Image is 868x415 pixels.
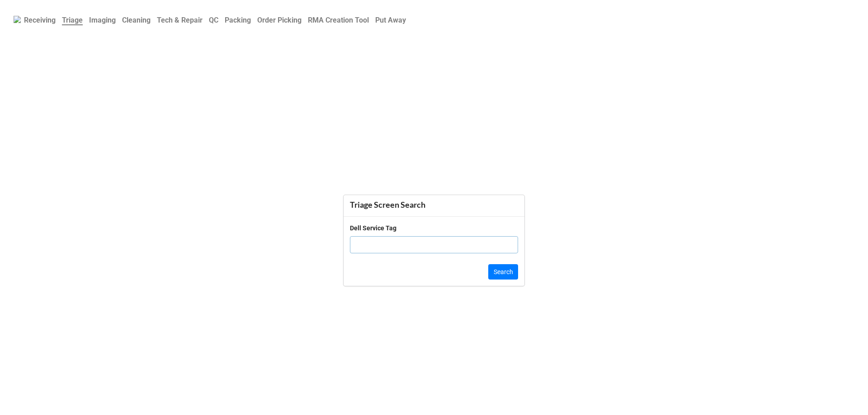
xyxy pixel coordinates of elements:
b: Triage [62,16,83,25]
button: Search [488,264,518,280]
div: Dell Service Tag [350,223,396,233]
a: QC [206,11,222,29]
a: Triage [59,11,86,29]
a: Receiving [21,11,59,29]
a: Cleaning [119,11,154,29]
a: RMA Creation Tool [305,11,372,29]
b: Receiving [24,16,56,24]
a: Order Picking [254,11,305,29]
b: QC [209,16,218,24]
b: Tech & Repair [157,16,203,24]
a: Packing [222,11,254,29]
b: Cleaning [122,16,151,24]
b: Packing [225,16,251,24]
b: Put Away [375,16,406,24]
div: Triage Screen Search [350,200,518,210]
b: Imaging [89,16,116,24]
b: RMA Creation Tool [308,16,369,24]
a: Imaging [86,11,119,29]
b: Order Picking [257,16,302,24]
a: Put Away [372,11,409,29]
img: RexiLogo.png [14,16,21,23]
a: Tech & Repair [154,11,206,29]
